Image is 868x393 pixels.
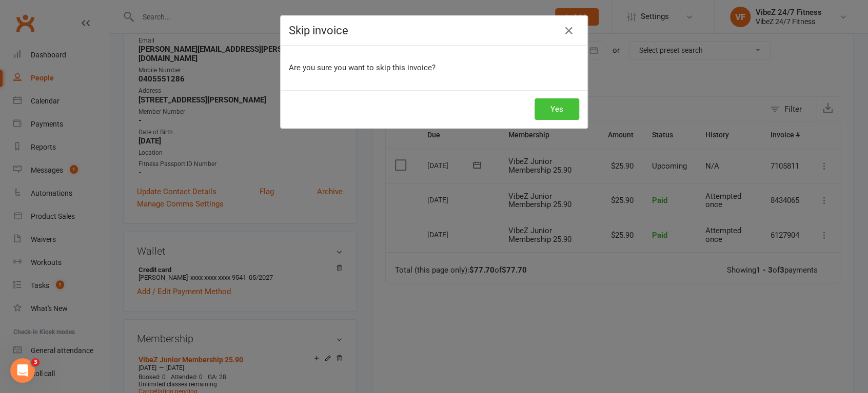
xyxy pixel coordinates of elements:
button: Yes [535,98,579,120]
span: 3 [31,358,40,366]
span: Are you sure you want to skip this invoice? [289,63,436,72]
iframe: Intercom live chat [10,358,35,383]
h4: Skip invoice [289,24,579,37]
button: Close [561,23,577,39]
